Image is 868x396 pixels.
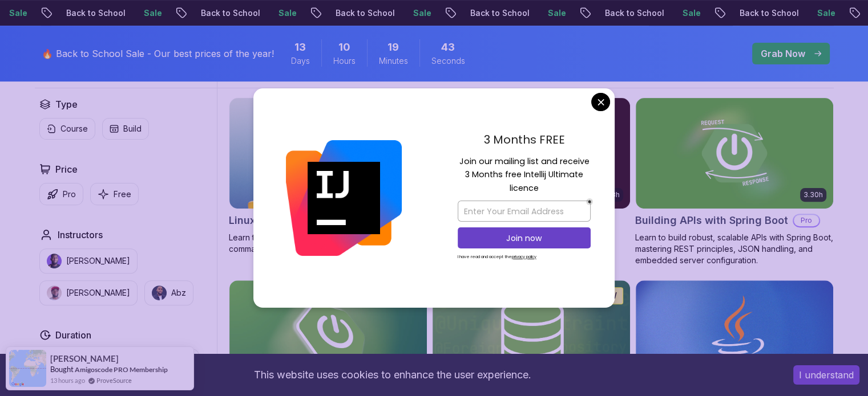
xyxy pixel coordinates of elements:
[761,47,805,60] p: Grab Now
[794,215,819,226] p: Pro
[60,123,88,134] p: Course
[171,287,186,299] p: Abz
[114,189,131,200] p: Free
[438,7,474,19] p: Sale
[572,7,609,19] p: Sale
[804,190,823,199] p: 3.30h
[764,7,842,19] p: Back to School
[50,375,85,385] span: 13 hours ago
[47,254,62,268] img: instructor img
[229,98,427,209] img: Linux Fundamentals card
[34,7,70,19] p: Sale
[55,162,78,176] h2: Price
[152,285,167,300] img: instructor img
[441,39,455,55] span: 43 Seconds
[91,7,168,19] p: Back to School
[39,280,138,305] button: instructor img[PERSON_NAME]
[431,55,465,67] span: Seconds
[338,39,350,55] span: 10 Hours
[96,375,132,385] a: ProveSource
[9,362,776,387] div: This website uses cookies to enhance the user experience.
[229,232,427,255] p: Learn the fundamentals of Linux and how to use the command line
[66,287,130,299] p: [PERSON_NAME]
[379,55,408,67] span: Minutes
[333,55,356,67] span: Hours
[229,280,427,391] img: Spring Boot for Beginners card
[433,280,630,391] img: Spring Data JPA card
[55,328,91,342] h2: Duration
[63,189,76,200] p: Pro
[39,183,83,205] button: Pro
[707,7,744,19] p: Sale
[66,255,130,267] p: [PERSON_NAME]
[294,39,306,55] span: 13 Days
[636,98,833,209] img: Building APIs with Spring Boot card
[9,350,46,387] img: provesource social proof notification image
[144,280,193,305] button: instructor imgAbz
[58,228,103,242] h2: Instructors
[168,7,205,19] p: Sale
[635,213,788,228] h2: Building APIs with Spring Boot
[225,7,303,19] p: Back to School
[47,285,62,300] img: instructor img
[55,97,78,111] h2: Type
[387,39,399,55] span: 19 Minutes
[635,97,834,266] a: Building APIs with Spring Boot card3.30hBuilding APIs with Spring BootProLearn to build robust, s...
[42,47,274,60] p: 🔥 Back to School Sale - Our best prices of the year!
[495,7,572,19] p: Back to School
[635,232,834,266] p: Learn to build robust, scalable APIs with Spring Boot, mastering REST principles, JSON handling, ...
[123,123,142,134] p: Build
[303,7,340,19] p: Sale
[636,280,833,391] img: Java for Beginners card
[629,7,707,19] p: Back to School
[90,183,139,205] button: Free
[229,213,330,228] h2: Linux Fundamentals
[39,248,138,273] button: instructor img[PERSON_NAME]
[50,354,119,364] span: [PERSON_NAME]
[360,7,438,19] p: Back to School
[793,365,859,385] button: Accept cookies
[75,365,168,374] a: Amigoscode PRO Membership
[50,365,74,374] span: Bought
[39,118,95,140] button: Course
[229,97,427,255] a: Linux Fundamentals card6.00hLinux FundamentalsProLearn the fundamentals of Linux and how to use t...
[291,55,310,67] span: Days
[102,118,149,140] button: Build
